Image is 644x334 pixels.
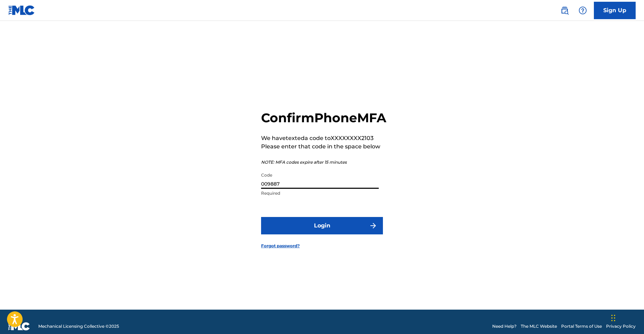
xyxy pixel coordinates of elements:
[606,323,636,329] a: Privacy Policy
[261,159,386,165] p: NOTE: MFA codes expire after 15 minutes
[594,2,636,19] a: Sign Up
[492,323,517,329] a: Need Help?
[369,222,377,230] img: f7272a7cc735f4ea7f67.svg
[261,217,383,234] button: Login
[579,6,587,15] img: help
[8,322,30,331] img: logo
[261,134,386,142] p: We have texted a code to XXXXXXXX2103
[576,3,590,17] div: Help
[560,6,569,15] img: search
[261,243,300,249] a: Forgot password?
[8,5,35,15] img: MLC Logo
[261,142,386,151] p: Please enter that code in the space below
[611,308,615,328] div: Drag
[38,323,119,329] span: Mechanical Licensing Collective © 2025
[261,190,379,196] p: Required
[261,110,386,126] h2: Confirm Phone MFA
[558,3,572,17] a: Public Search
[561,323,602,329] a: Portal Terms of Use
[609,301,644,334] iframe: Chat Widget
[521,323,557,329] a: The MLC Website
